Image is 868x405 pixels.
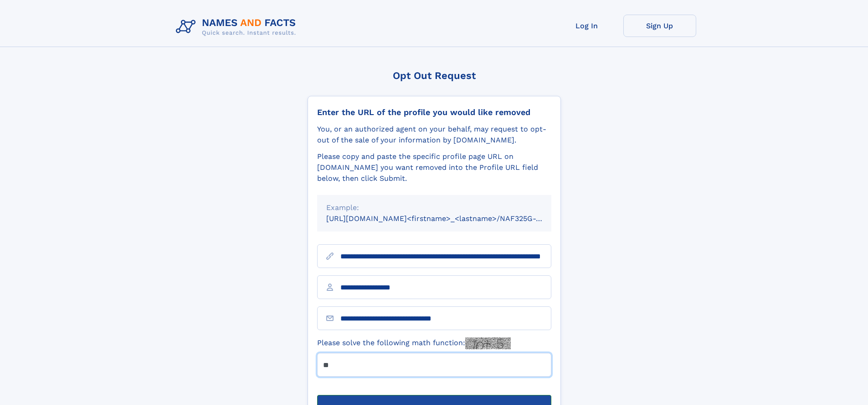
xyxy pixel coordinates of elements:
[172,15,303,39] img: Logo Names and Facts
[326,214,569,223] small: [URL][DOMAIN_NAME]<firstname>_<lastname>/NAF325G-xxxxxxxx
[308,70,561,81] div: Opt Out Request
[623,15,696,37] a: Sign Up
[317,337,511,349] label: Please solve the following math function:
[317,124,551,146] div: You, or an authorized agent on your behalf, may request to opt-out of the sale of your informatio...
[317,151,551,184] div: Please copy and paste the specific profile page URL on [DOMAIN_NAME] you want removed into the Pr...
[550,15,623,37] a: Log In
[317,107,551,117] div: Enter the URL of the profile you would like removed
[326,202,542,213] div: Example:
